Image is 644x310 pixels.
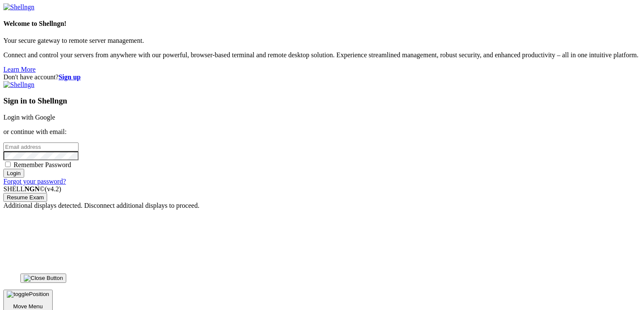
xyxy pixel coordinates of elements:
[45,185,62,193] span: 4.2.0
[3,193,47,202] button: Resume Exam
[25,185,40,193] b: NGN
[3,37,641,45] p: Your secure gateway to remote server management.
[3,20,641,28] h4: Welcome to Shellngn!
[7,303,49,310] p: Move Menu
[7,291,49,298] img: togglePosition
[3,142,79,151] input: Email address
[3,128,641,136] p: or continue with email:
[3,178,66,185] a: Forgot your password?
[3,51,641,59] p: Connect and control your servers from anywhere with our powerful, browser-based terminal and remo...
[3,202,200,209] span: Additional displays detected. Disconnect additional displays to proceed.
[24,275,63,282] img: Close Button
[3,73,641,81] div: Don't have account?
[3,96,641,106] h3: Sign in to Shellngn
[14,161,71,168] span: Remember Password
[5,162,11,167] input: Remember Password
[3,185,61,193] span: SHELL ©
[3,81,34,89] img: Shellngn
[3,169,24,178] input: Login
[3,114,55,121] a: Login with Google
[59,73,81,81] a: Sign up
[3,66,36,73] a: Learn More
[3,3,34,11] img: Shellngn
